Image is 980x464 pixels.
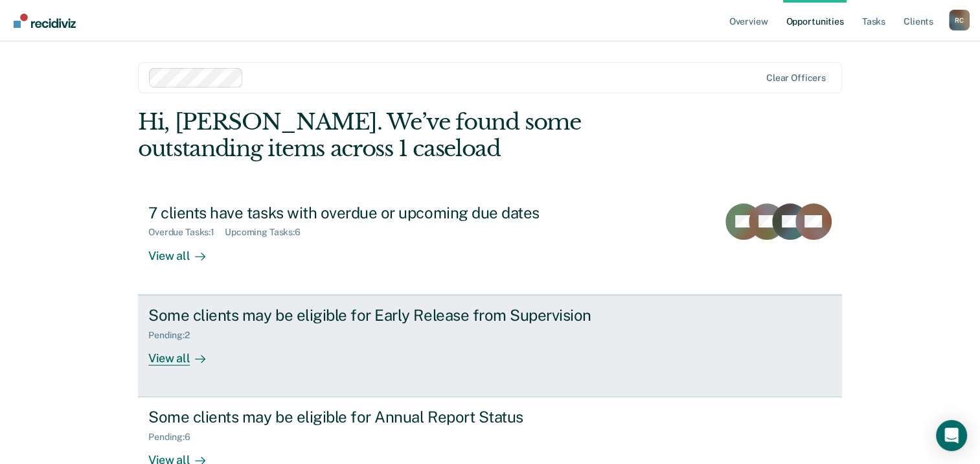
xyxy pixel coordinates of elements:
[148,306,603,325] div: Some clients may be eligible for Early Release from Supervision
[14,14,76,28] img: Recidiviz
[148,432,201,443] div: Pending : 6
[138,295,842,397] a: Some clients may be eligible for Early Release from SupervisionPending:2View all
[949,10,970,30] button: Profile dropdown button
[148,330,200,341] div: Pending : 2
[138,193,842,295] a: 7 clients have tasks with overdue or upcoming due datesOverdue Tasks:1Upcoming Tasks:6View all
[766,73,826,84] div: Clear officers
[225,227,311,238] div: Upcoming Tasks : 6
[949,10,970,30] div: R C
[148,238,221,263] div: View all
[148,203,603,222] div: 7 clients have tasks with overdue or upcoming due dates
[148,408,603,426] div: Some clients may be eligible for Annual Report Status
[138,109,701,162] div: Hi, [PERSON_NAME]. We’ve found some outstanding items across 1 caseload
[148,227,225,238] div: Overdue Tasks : 1
[936,420,967,451] div: Open Intercom Messenger
[148,340,221,365] div: View all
